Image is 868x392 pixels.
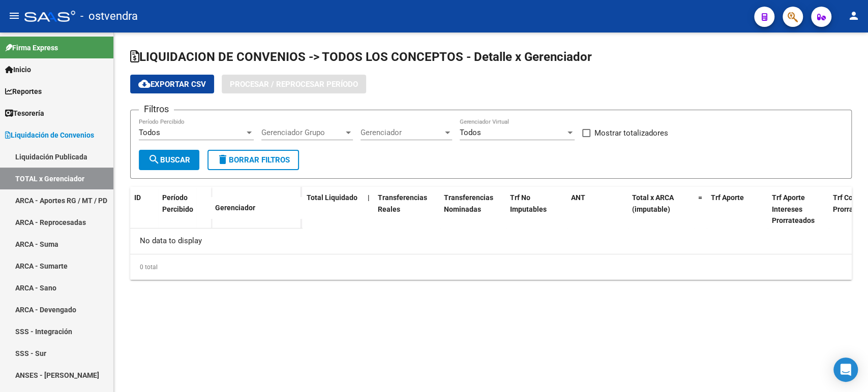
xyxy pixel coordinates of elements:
[5,86,42,97] span: Reportes
[222,75,366,93] button: Procesar / Reprocesar período
[130,187,158,230] datatable-header-cell: ID
[134,193,141,202] span: ID
[361,128,443,137] span: Gerenciador
[768,187,829,232] datatable-header-cell: Trf Aporte Intereses Prorrateados
[506,187,567,232] datatable-header-cell: Trf No Imputables
[632,193,674,213] span: Total x ARCA (imputable)
[130,75,214,93] button: Exportar CSV
[5,129,94,141] span: Liquidación de Convenios
[440,187,506,232] datatable-header-cell: Transferencias Nominadas
[162,193,193,213] span: Período Percibido
[130,50,592,64] span: LIQUIDACION DE CONVENIOS -> TODOS LOS CONCEPTOS - Detalle x Gerenciador
[510,193,547,213] span: Trf No Imputables
[460,128,481,137] span: Todos
[130,254,852,280] div: 0 total
[711,193,744,202] span: Trf Aporte
[211,197,303,219] datatable-header-cell: Gerenciador
[217,153,229,166] mat-icon: delete
[139,128,160,137] span: Todos
[772,193,815,225] span: Trf Aporte Intereses Prorrateados
[571,193,585,202] span: ANT
[567,187,628,232] datatable-header-cell: ANT
[230,80,358,89] span: Procesar / Reprocesar período
[130,228,851,254] div: No data to display
[80,5,138,27] span: - ostvendra
[217,155,290,165] span: Borrar Filtros
[364,187,374,232] datatable-header-cell: |
[368,193,370,202] span: |
[374,187,440,232] datatable-header-cell: Transferencias Reales
[303,187,364,232] datatable-header-cell: Total Liquidado
[158,187,196,230] datatable-header-cell: Período Percibido
[215,204,255,212] span: Gerenciador
[138,80,206,89] span: Exportar CSV
[628,187,694,232] datatable-header-cell: Total x ARCA (imputable)
[378,193,427,213] span: Transferencias Reales
[5,42,58,53] span: Firma Express
[261,128,344,137] span: Gerenciador Grupo
[444,193,493,213] span: Transferencias Nominadas
[698,193,702,202] span: =
[139,102,174,116] h3: Filtros
[594,127,668,139] span: Mostrar totalizadores
[5,64,31,75] span: Inicio
[207,150,299,170] button: Borrar Filtros
[848,10,860,22] mat-icon: person
[694,187,707,232] datatable-header-cell: =
[707,187,768,232] datatable-header-cell: Trf Aporte
[833,357,858,382] div: Open Intercom Messenger
[8,10,20,22] mat-icon: menu
[5,108,44,119] span: Tesorería
[138,78,151,90] mat-icon: cloud_download
[148,153,160,166] mat-icon: search
[139,150,199,170] button: Buscar
[148,155,190,165] span: Buscar
[307,193,357,202] span: Total Liquidado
